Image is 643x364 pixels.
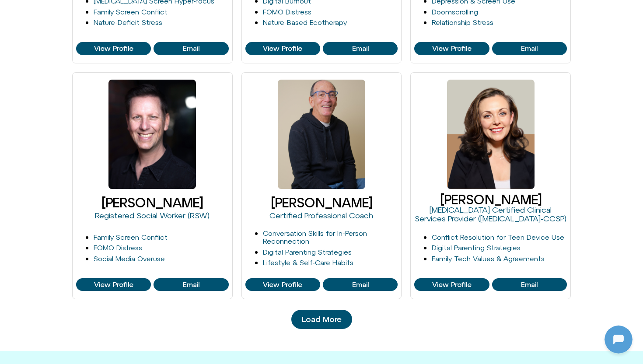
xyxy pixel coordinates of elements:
img: N5FCcHC.png [2,19,14,31]
a: [PERSON_NAME] [101,195,203,210]
p: maybe a few different slots throughout the day [35,43,166,64]
a: Digital Parenting Strategies [432,244,521,252]
a: View Profile of Mark Diamond [245,278,320,291]
a: Doomscrolling [432,8,478,16]
p: Evening could be a good time to tackle those texts. How do you see yourself organizing it—would y... [25,182,156,224]
a: Certified Professional Coach [269,211,373,220]
a: Lifestyle & Self-Care Habits [263,259,353,266]
p: Looks like you stepped away—no rush, just message me when you're ready! [25,239,156,260]
img: N5FCcHC.png [2,215,14,227]
a: View Profile of Melina Viola [414,278,489,291]
a: [PERSON_NAME] [440,192,542,207]
a: View Profile of Harshi Sritharan [154,42,228,55]
a: View Profile of Melina Viola [492,278,567,291]
a: Load More [291,310,352,329]
svg: Close Chatbot Button [153,4,168,19]
a: Registered Social Worker (RSW) [95,211,210,220]
span: Email [183,45,199,52]
img: N5FCcHC.png [2,251,14,263]
svg: Voice Input Button [150,279,164,293]
span: View Profile [94,45,133,52]
a: Conversation Skills for In-Person Reconnection [263,229,367,245]
a: Conflict Resolution for Teen Device Use [432,233,564,241]
p: That’s a solid approach! Setting specific times to reply to texts can really help you stay on top... [25,79,156,142]
a: View Profile of Jessie Kussin [414,42,489,55]
h2: [DOMAIN_NAME] [26,6,134,17]
a: Digital Parenting Strategies [263,248,352,256]
a: Social Media Overuse [94,255,165,262]
textarea: Message Input [15,282,136,290]
a: Relationship Stress [432,18,493,26]
a: FOMO Distress [94,244,142,252]
a: [PERSON_NAME] [271,195,372,210]
span: Email [352,45,369,52]
button: Expand Header Button [2,2,173,21]
a: View Profile of Jessie Kussin [492,42,567,55]
a: [MEDICAL_DATA] Certified Clinical Services Provider ([MEDICAL_DATA]-CCSP) [415,205,566,223]
span: View Profile [94,281,133,289]
img: N5FCcHC.png [2,133,14,145]
a: Nature-Deficit Stress [94,18,162,26]
a: View Profile of Larry Borins [76,278,151,291]
a: Nature-Based Ecotherapy [263,18,347,26]
a: Family Tech Values & Agreements [432,255,545,262]
a: Family Screen Conflict [94,233,168,241]
a: FOMO Distress [263,8,311,16]
img: N5FCcHC.png [8,4,22,18]
span: Email [521,45,538,52]
a: View Profile of Harshi Sritharan [76,42,151,55]
span: View Profile [432,281,472,289]
a: View Profile of Iris Glaser [323,42,398,55]
span: Load More [302,315,342,324]
span: Email [183,281,199,289]
span: Email [521,281,538,289]
p: evening usually [115,157,166,167]
iframe: Botpress [605,325,633,353]
a: View Profile of Mark Diamond [323,278,398,291]
span: View Profile [263,45,302,52]
span: View Profile [432,45,472,52]
a: View Profile of Larry Borins [154,278,228,291]
svg: Restart Conversation Button [138,4,153,19]
span: Email [352,281,369,289]
a: View Profile of Iris Glaser [245,42,320,55]
span: View Profile [263,281,302,289]
a: Family Screen Conflict [94,8,168,16]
